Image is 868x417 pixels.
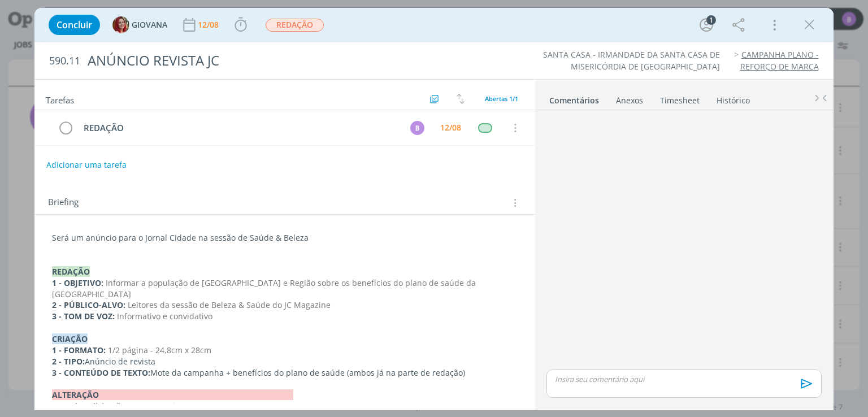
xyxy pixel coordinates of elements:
[52,311,115,322] strong: 3 - TOM DE VOZ:
[706,15,716,25] div: 1
[117,311,212,322] span: Informativo e convidativo
[128,401,176,411] span: Escreva aqui
[57,20,92,29] span: Concluir
[34,8,833,410] div: dialog
[49,55,80,67] span: 590.11
[52,333,88,344] strong: CRIAÇÃO
[83,47,493,75] div: ANÚNCIO REVISTA JC
[112,16,167,33] button: GGIOVANA
[697,16,715,34] button: 1
[409,119,426,136] button: B
[108,345,211,355] span: 1/2 página - 24,8cm x 28cm
[52,299,125,310] strong: 2 - PÚBLICO-ALVO:
[52,345,106,355] strong: 1 - FORMATO:
[46,155,127,175] button: Adicionar uma tarefa
[52,401,128,411] strong: Data de solicitação:
[440,124,461,132] div: 12/08
[52,277,478,299] span: Informar a população de [GEOGRAPHIC_DATA] e Região sobre os benefícios do plano de saúde da [GEOG...
[485,94,518,103] span: Abertas 1/1
[198,21,221,29] div: 12/08
[266,19,324,32] span: REDAÇÃO
[740,49,819,71] a: CAMPANHA PLANO - REFORÇO DE MARCA
[52,367,150,378] strong: 3 - CONTEÚDO DE TEXTO:
[52,367,517,379] p: Mote da campanha + benefícios do plano de saúde (ambos já na parte de redação)
[549,90,600,106] a: Comentários
[79,121,400,135] div: REDAÇÃO
[52,356,85,367] strong: 2 - TIPO:
[132,21,167,29] span: GIOVANA
[49,15,100,35] button: Concluir
[48,196,79,210] span: Briefing
[52,389,293,400] strong: ALTERAÇÃO
[616,95,643,106] div: Anexos
[543,49,720,71] a: SANTA CASA - IRMANDADE DA SANTA CASA DE MISERICÓRDIA DE [GEOGRAPHIC_DATA]
[457,94,465,104] img: arrow-down-up.svg
[52,356,517,367] p: Anúncio de revista
[112,16,129,33] img: G
[52,266,90,277] strong: REDAÇÃO
[128,299,331,310] span: Leitores da sessão de Beleza & Saúde do JC Magazine
[410,121,424,135] div: B
[265,18,324,32] button: REDAÇÃO
[716,90,750,106] a: Histórico
[659,90,700,106] a: Timesheet
[46,92,74,106] span: Tarefas
[52,232,517,244] p: Será um anúncio para o Jornal Cidade na sessão de Saúde & Beleza
[52,277,103,288] strong: 1 - OBJETIVO:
